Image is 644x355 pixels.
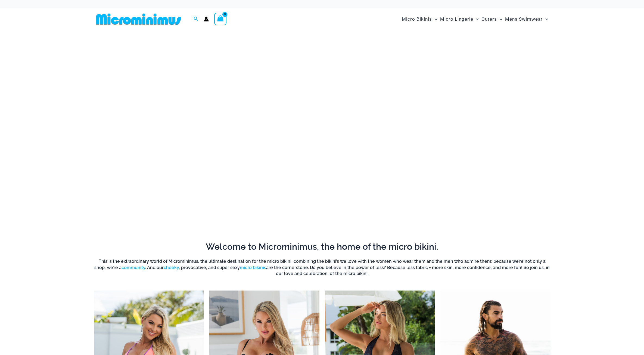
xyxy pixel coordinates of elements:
h2: Welcome to Microminimus, the home of the micro bikini. [94,241,550,252]
a: OutersMenu ToggleMenu Toggle [480,11,504,27]
span: Mens Swimwear [505,12,543,26]
a: Mens SwimwearMenu ToggleMenu Toggle [504,11,549,27]
a: cheeky [164,265,179,270]
h6: This is the extraordinary world of Microminimus, the ultimate destination for the micro bikini, c... [94,258,550,277]
a: community [122,265,145,270]
nav: Site Navigation [400,10,550,28]
a: Search icon link [194,16,198,23]
span: Menu Toggle [432,12,437,26]
a: Micro LingerieMenu ToggleMenu Toggle [439,11,480,27]
span: Menu Toggle [497,12,502,26]
a: Account icon link [204,17,209,21]
img: MM SHOP LOGO FLAT [94,13,183,25]
span: Menu Toggle [473,12,479,26]
a: micro bikinis [240,265,266,270]
a: View Shopping Cart, empty [214,13,227,25]
span: Menu Toggle [543,12,548,26]
span: Micro Lingerie [440,12,473,26]
span: Outers [481,12,497,26]
span: Micro Bikinis [402,12,432,26]
a: Micro BikinisMenu ToggleMenu Toggle [400,11,439,27]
